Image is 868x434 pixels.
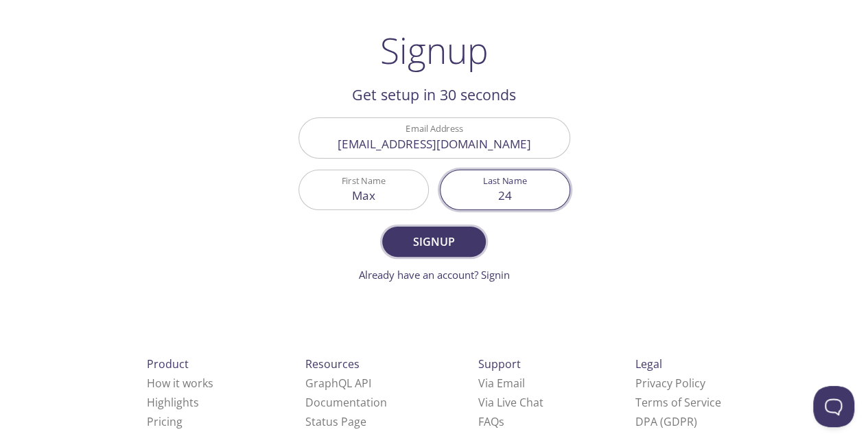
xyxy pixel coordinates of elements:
a: Via Live Chat [478,395,543,410]
span: Legal [635,356,662,372]
button: Signup [382,227,485,257]
h2: Get setup in 30 seconds [298,83,570,106]
a: Terms of Service [635,395,721,410]
iframe: Help Scout Beacon - Open [813,386,854,427]
span: s [499,414,504,429]
a: Via Email [478,376,525,391]
a: GraphQL API [305,376,371,391]
span: Support [478,356,521,372]
a: Documentation [305,395,387,410]
a: How it works [147,376,213,391]
a: Already have an account? Signin [359,268,510,282]
span: Product [147,356,189,372]
a: Privacy Policy [635,376,705,391]
a: DPA (GDPR) [635,414,697,429]
span: Signup [397,232,470,251]
span: Resources [305,356,360,372]
a: FAQ [478,414,504,429]
a: Pricing [147,414,183,429]
h1: Signup [380,30,489,71]
a: Status Page [305,414,366,429]
a: Highlights [147,395,199,410]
